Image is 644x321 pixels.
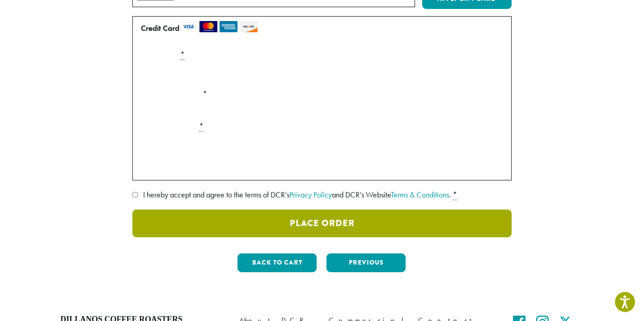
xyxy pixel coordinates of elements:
[132,210,512,237] button: Place Order
[326,253,406,272] button: Previous
[143,189,451,200] span: I hereby accept and agree to the terms of DCR’s and DCR’s Website .
[237,253,317,272] button: Back to cart
[220,21,237,32] img: amex
[179,21,197,32] img: visa
[141,21,500,35] label: Credit Card
[199,121,203,132] abbr: required
[180,49,185,60] abbr: required
[240,21,258,32] img: discover
[289,189,332,200] a: Privacy Policy
[453,189,457,200] abbr: required
[132,192,138,197] input: I hereby accept and agree to the terms of DCR’sPrivacy Policyand DCR’s WebsiteTerms & Conditions. *
[199,21,217,32] img: mastercard
[391,189,449,200] a: Terms & Conditions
